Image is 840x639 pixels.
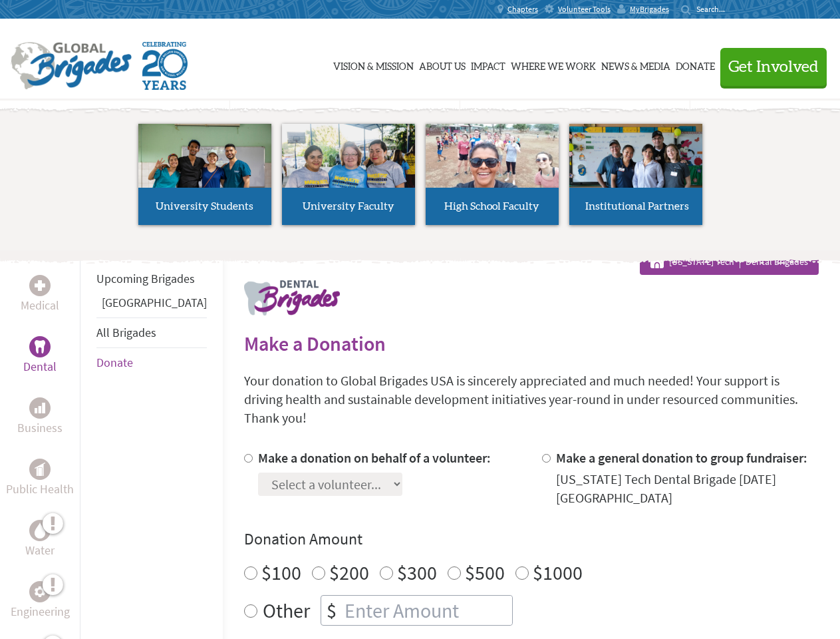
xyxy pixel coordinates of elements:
a: All Brigades [96,325,156,340]
span: University Faculty [303,201,394,212]
input: Enter Amount [342,596,512,625]
div: Public Health [29,459,51,480]
span: Volunteer Tools [558,4,611,15]
a: Upcoming Brigades [96,271,195,286]
a: Where We Work [511,31,596,98]
img: Global Brigades Celebrating 20 Years [142,42,188,90]
img: Global Brigades Logo [11,42,132,90]
label: $200 [329,560,369,585]
div: Water [29,520,51,541]
label: $100 [261,560,301,585]
button: Get Involved [720,48,827,86]
span: MyBrigades [630,4,669,15]
a: WaterWater [25,520,55,560]
p: Business [17,419,63,437]
label: $500 [465,560,505,585]
input: Search... [696,4,734,14]
p: Water [25,541,55,560]
a: [GEOGRAPHIC_DATA] [102,295,207,310]
div: [US_STATE] Tech Dental Brigade [DATE] [GEOGRAPHIC_DATA] [556,470,819,507]
span: High School Faculty [444,201,539,212]
img: Dental [35,340,45,353]
a: MedicalMedical [21,275,59,315]
div: Engineering [29,581,51,602]
a: Donate [96,355,133,370]
a: Public HealthPublic Health [6,459,74,499]
img: Engineering [35,586,45,597]
div: Business [29,397,51,419]
li: Upcoming Brigades [96,264,207,294]
li: Donate [96,348,207,377]
img: Business [35,403,45,413]
img: menu_brigades_submenu_4.jpg [569,124,702,212]
img: menu_brigades_submenu_1.jpg [138,124,271,212]
img: menu_brigades_submenu_2.jpg [282,124,415,213]
a: Impact [471,31,505,98]
span: Get Involved [728,59,819,75]
a: About Us [419,31,466,98]
img: Water [35,523,45,538]
div: Dental [29,336,51,357]
a: University Faculty [282,124,415,225]
p: Dental [23,357,57,376]
p: Engineering [11,602,70,621]
li: All Brigades [96,318,207,348]
p: Public Health [6,480,74,499]
div: $ [321,596,342,625]
img: menu_brigades_submenu_3.jpg [426,124,559,188]
li: Panama [96,294,207,318]
a: EngineeringEngineering [11,581,70,621]
p: Your donation to Global Brigades USA is sincerely appreciated and much needed! Your support is dr... [244,371,819,427]
a: Institutional Partners [569,124,702,225]
span: Institutional Partners [585,201,689,212]
a: News & Media [601,31,670,98]
a: BusinessBusiness [17,397,63,437]
img: Public Health [35,463,45,476]
label: Other [263,595,310,626]
label: Make a donation on behalf of a volunteer: [258,449,491,466]
img: Medical [35,280,45,291]
label: Make a general donation to group fundraiser: [556,449,807,466]
a: University Students [138,124,271,225]
h2: Make a Donation [244,331,819,355]
h4: Donation Amount [244,529,819,550]
span: Chapters [507,4,538,15]
a: Donate [676,31,715,98]
a: Vision & Mission [333,31,414,98]
label: $1000 [533,560,583,585]
label: $300 [397,560,437,585]
a: High School Faculty [426,124,559,225]
span: University Students [156,201,253,212]
div: Medical [29,275,51,296]
p: Medical [21,296,59,315]
a: DentalDental [23,336,57,376]
img: logo-dental.png [244,280,340,316]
